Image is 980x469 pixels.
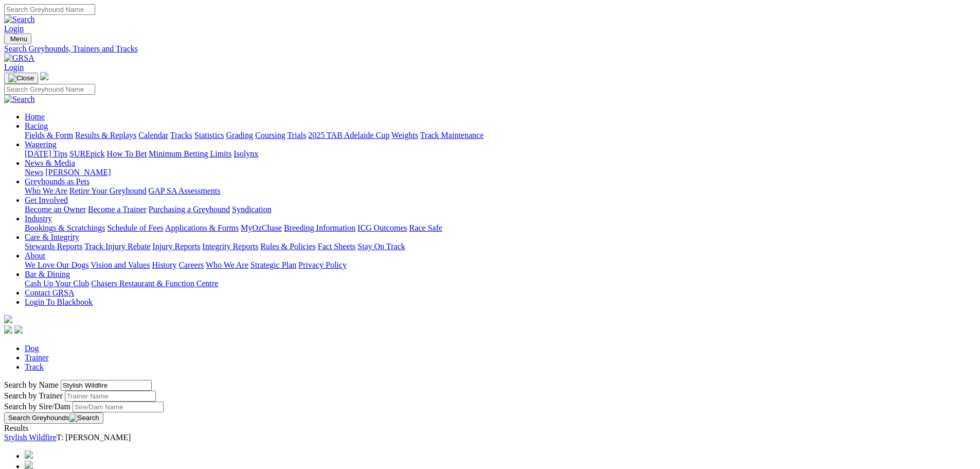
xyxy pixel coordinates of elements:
[65,391,156,402] input: Search by Trainer name
[4,412,103,424] button: Search Greyhounds
[107,149,147,158] a: How To Bet
[152,260,176,269] a: History
[4,33,31,44] button: Toggle navigation
[4,4,95,15] input: Search
[4,54,34,63] img: GRSA
[25,177,90,186] a: Greyhounds as Pets
[4,325,12,334] img: facebook.svg
[25,461,33,469] img: chevron-left-pager-blue.svg
[25,353,49,362] a: Trainer
[91,260,150,269] a: Vision and Values
[4,73,38,84] button: Toggle navigation
[107,223,163,232] a: Schedule of Fees
[91,279,218,288] a: Chasers Restaurant & Function Centre
[226,131,253,140] a: Grading
[25,168,976,177] div: News & Media
[4,402,70,411] label: Search by Sire/Dam
[25,131,73,140] a: Fields & Form
[4,433,57,442] a: Stylish Wildfire
[73,402,164,412] input: Search by Sire/Dam name
[25,121,48,130] a: Racing
[88,205,147,214] a: Become a Trainer
[234,149,258,158] a: Isolynx
[149,186,221,195] a: GAP SA Assessments
[241,223,282,232] a: MyOzChase
[25,140,57,149] a: Wagering
[391,131,418,140] a: Weights
[25,149,67,158] a: [DATE] Tips
[25,251,45,260] a: About
[4,315,12,323] img: logo-grsa-white.png
[284,223,355,232] a: Breeding Information
[4,391,63,400] label: Search by Trainer
[25,362,44,371] a: Track
[4,433,976,442] div: T: [PERSON_NAME]
[298,260,347,269] a: Privacy Policy
[25,168,43,177] a: News
[152,242,200,251] a: Injury Reports
[75,131,136,140] a: Results & Replays
[25,298,93,306] a: Login To Blackbook
[25,450,33,459] img: chevrons-left-pager-blue.svg
[84,242,150,251] a: Track Injury Rebate
[25,233,79,241] a: Care & Integrity
[202,242,258,251] a: Integrity Reports
[25,205,976,214] div: Get Involved
[194,131,224,140] a: Statistics
[25,186,976,196] div: Greyhounds as Pets
[4,15,35,24] img: Search
[318,242,355,251] a: Fact Sheets
[25,186,67,195] a: Who We Are
[69,186,147,195] a: Retire Your Greyhound
[170,131,192,140] a: Tracks
[358,242,405,251] a: Stay On Track
[260,242,316,251] a: Rules & Policies
[358,223,407,232] a: ICG Outcomes
[25,131,976,140] div: Racing
[138,131,168,140] a: Calendar
[25,112,45,121] a: Home
[149,205,230,214] a: Purchasing a Greyhound
[25,159,75,167] a: News & Media
[10,35,27,43] span: Menu
[25,149,976,159] div: Wagering
[61,380,152,391] input: Search by Greyhound name
[25,279,976,288] div: Bar & Dining
[25,260,976,270] div: About
[25,270,70,279] a: Bar & Dining
[25,223,976,233] div: Industry
[4,84,95,95] input: Search
[25,205,86,214] a: Become an Owner
[149,149,231,158] a: Minimum Betting Limits
[4,24,24,33] a: Login
[25,214,52,223] a: Industry
[4,424,976,433] div: Results
[25,242,976,251] div: Care & Integrity
[4,63,24,72] a: Login
[45,168,111,177] a: [PERSON_NAME]
[251,260,296,269] a: Strategic Plan
[165,223,239,232] a: Applications & Forms
[14,325,23,334] img: twitter.svg
[409,223,442,232] a: Race Safe
[25,242,82,251] a: Stewards Reports
[255,131,286,140] a: Coursing
[69,414,99,422] img: Search
[25,260,88,269] a: We Love Our Dogs
[69,149,104,158] a: SUREpick
[25,344,39,353] a: Dog
[25,196,68,204] a: Get Involved
[25,288,74,297] a: Contact GRSA
[179,260,204,269] a: Careers
[40,72,48,80] img: logo-grsa-white.png
[4,44,976,54] a: Search Greyhounds, Trainers and Tracks
[308,131,389,140] a: 2025 TAB Adelaide Cup
[25,223,105,232] a: Bookings & Scratchings
[8,74,34,82] img: Close
[287,131,306,140] a: Trials
[420,131,484,140] a: Track Maintenance
[206,260,248,269] a: Who We Are
[232,205,271,214] a: Syndication
[4,380,59,389] label: Search by Name
[25,279,89,288] a: Cash Up Your Club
